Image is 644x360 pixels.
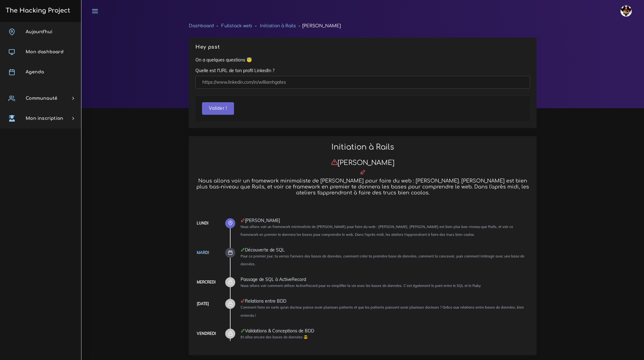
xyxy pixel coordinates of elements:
[241,329,530,333] div: Validations & Conceptions de BDD
[202,102,234,115] button: Valider !
[221,24,252,28] a: Fullstack web
[360,169,366,175] i: Projet à rendre ce jour-là
[621,5,632,17] img: avatar
[241,218,530,223] div: [PERSON_NAME]
[197,220,208,227] div: Lundi
[195,67,274,74] label: Quelle est l'URL de ton profil LinkedIn ?
[241,225,513,237] small: Nous allons voir un framework minimaliste de [PERSON_NAME] pour faire du web : [PERSON_NAME]. [PE...
[197,250,209,255] a: Mardi
[260,24,296,28] a: Initiation à Rails
[195,44,530,50] h5: Hey psst
[241,335,308,339] small: Et allez encore des bases de données 😎
[195,143,530,152] h2: Initiation à Rails
[26,96,57,101] span: Communauté
[241,299,530,303] div: Relations entre BDD
[241,277,530,282] div: Passage de SQL à ActiveRecord
[195,159,530,167] h3: [PERSON_NAME]
[197,279,216,286] div: Mercredi
[26,29,52,34] span: Aujourd'hui
[189,24,214,28] a: Dashboard
[241,218,245,223] i: Projet à rendre ce jour-là
[241,248,245,252] i: Corrections cette journée là
[241,283,481,288] small: Nous allons voir comment utiliser ActiveRecord pour se simplifier la vie avec les bases de donnée...
[197,300,209,307] div: [DATE]
[26,116,63,121] span: Mon inscription
[331,159,338,165] i: Attention : nous n'avons pas encore reçu ton projet aujourd'hui. N'oublie pas de le soumettre en ...
[195,76,530,89] input: https://www.linkedin.com/in/williamhgates
[26,70,44,74] span: Agenda
[4,7,70,14] h3: The Hacking Project
[195,57,530,63] p: On a quelques questions 😇
[241,299,245,303] i: Projet à rendre ce jour-là
[26,50,64,54] span: Mon dashboard
[241,248,530,252] div: Découverte de SQL
[296,22,341,30] li: [PERSON_NAME]
[241,305,524,317] small: Comment faire en sorte qu'un docteur puisse avoir plusieurs patients et que les patients puissent...
[241,254,524,266] small: Pour ce premier jour, tu verras l'univers des bases de données, comment créer ta première base de...
[197,330,216,337] div: Vendredi
[241,329,245,333] i: Corrections cette journée là
[195,178,530,196] h5: Nous allons voir un framework minimaliste de [PERSON_NAME] pour faire du web : [PERSON_NAME]. [PE...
